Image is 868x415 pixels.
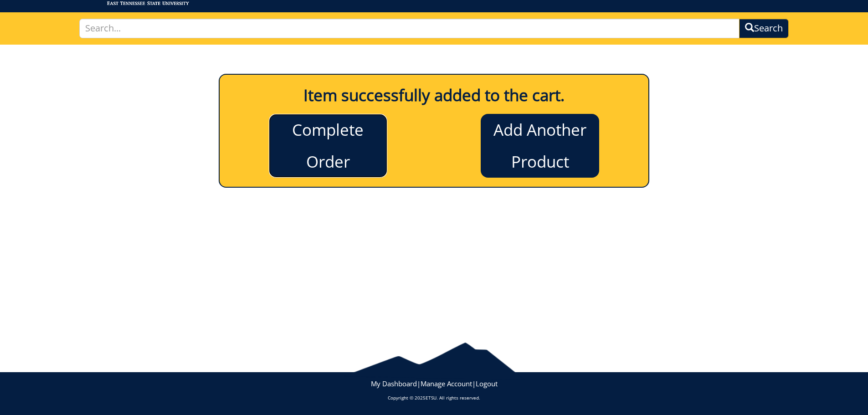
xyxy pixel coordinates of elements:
[476,379,498,388] a: Logout
[371,379,417,388] a: My Dashboard
[421,379,472,388] a: Manage Account
[269,114,387,178] a: Complete Order
[481,114,599,178] a: Add Another Product
[79,19,740,38] input: Search...
[303,84,565,106] b: Item successfully added to the cart.
[426,395,437,401] a: ETSU
[739,19,789,38] button: Search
